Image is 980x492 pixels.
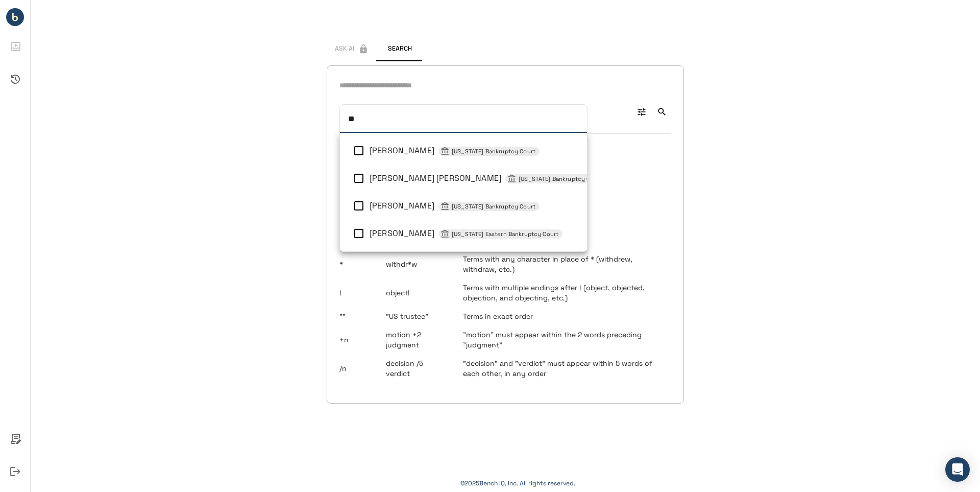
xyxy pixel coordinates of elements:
[370,228,562,239] span: Brian C Walsh, Missouri Eastern Bankruptcy Court
[653,103,671,121] button: Search
[632,103,651,121] button: Advanced Search
[370,173,606,183] span: Brendan Linehan Shannon, Delaware Bankruptcy Court
[448,202,540,211] span: [US_STATE] Bankruptcy Court
[455,307,671,325] td: Terms in exact order
[455,250,671,278] td: Terms with any character in place of * (withdrew, withdraw, etc.)
[448,230,562,239] span: [US_STATE] Eastern Bankruptcy Court
[455,354,671,383] td: "decision" and "verdict" must appear within 5 words of each other, in any order
[378,250,455,278] td: withdr*w
[378,354,455,383] td: decision /5 verdict
[378,278,455,307] td: object!
[339,307,378,325] td: ""
[455,325,671,354] td: "motion" must appear within the 2 words preceding "judgment"
[455,278,671,307] td: Terms with multiple endings after ! (object, objected, objection, and objecting, etc.)
[339,354,378,383] td: /n
[378,325,455,354] td: motion +2 judgment
[378,307,455,325] td: "US trustee"
[327,37,377,61] span: This feature has been disabled by your account admin.
[945,457,970,482] div: Open Intercom Messenger
[370,145,540,156] span: Ashely M Chan, Delaware Bankruptcy Court
[339,325,378,354] td: +n
[448,147,540,156] span: [US_STATE] Bankruptcy Court
[377,37,423,61] button: Search
[514,175,606,183] span: [US_STATE] Bankruptcy Court
[370,200,540,211] span: John K Sherwood, New Jersey Bankruptcy Court
[339,278,378,307] td: !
